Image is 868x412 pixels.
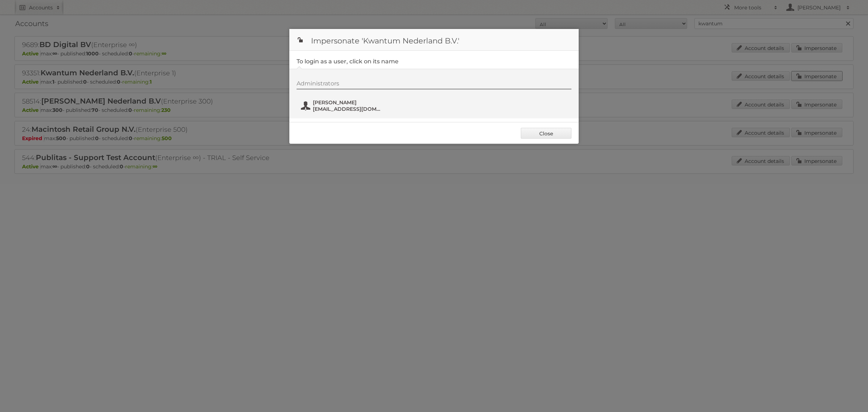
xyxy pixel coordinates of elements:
div: Administrators [297,80,571,89]
button: [PERSON_NAME] [EMAIL_ADDRESS][DOMAIN_NAME] [300,98,385,113]
span: [PERSON_NAME] [313,99,383,106]
span: [EMAIL_ADDRESS][DOMAIN_NAME] [313,106,383,112]
legend: To login as a user, click on its name [297,58,399,65]
h1: Impersonate 'Kwantum Nederland B.V.' [289,29,579,51]
a: Close [521,128,571,139]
